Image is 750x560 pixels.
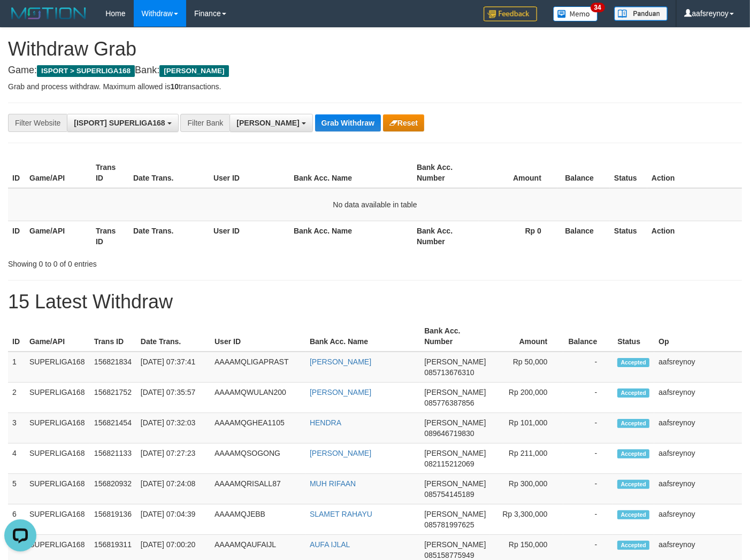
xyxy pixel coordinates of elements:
[490,504,563,535] td: Rp 3,300,000
[617,419,649,428] span: Accepted
[654,383,742,413] td: aafsreynoy
[654,352,742,383] td: aafsreynoy
[25,444,90,474] td: SUPERLIGA168
[91,221,129,251] th: Trans ID
[25,321,90,352] th: Game/API
[617,480,649,489] span: Accepted
[614,6,668,21] img: panduan.png
[490,352,563,383] td: Rp 50,000
[490,444,563,474] td: Rp 211,000
[25,352,90,383] td: SUPERLIGA168
[209,158,289,188] th: User ID
[563,504,613,535] td: -
[136,504,210,535] td: [DATE] 07:04:39
[310,540,350,549] a: AUFA IJLAL
[289,221,412,251] th: Bank Acc. Name
[8,474,25,504] td: 5
[617,449,649,458] span: Accepted
[210,321,305,352] th: User ID
[613,321,654,352] th: Status
[383,114,424,131] button: Reset
[563,321,613,352] th: Balance
[129,221,209,251] th: Date Trans.
[4,4,36,36] button: Open LiveChat chat widget
[8,291,742,313] h1: 15 Latest Withdraw
[424,479,486,488] span: [PERSON_NAME]
[563,413,613,444] td: -
[8,158,25,188] th: ID
[424,520,474,529] span: Copy 085781997625 to clipboard
[8,114,67,132] div: Filter Website
[90,444,136,474] td: 156821133
[654,413,742,444] td: aafsreynoy
[315,114,381,131] button: Grab Withdraw
[210,444,305,474] td: AAAAMQSOGONG
[310,388,371,396] a: [PERSON_NAME]
[424,460,474,468] span: Copy 082115212069 to clipboard
[8,5,89,21] img: MOTION_logo.png
[310,357,371,366] a: [PERSON_NAME]
[8,504,25,535] td: 6
[210,413,305,444] td: AAAAMQGHEA1105
[210,474,305,504] td: AAAAMQRISALL87
[412,221,479,251] th: Bank Acc. Number
[136,444,210,474] td: [DATE] 07:27:23
[563,444,613,474] td: -
[610,158,647,188] th: Status
[25,474,90,504] td: SUPERLIGA168
[8,221,25,251] th: ID
[591,3,605,12] span: 34
[25,158,91,188] th: Game/API
[8,444,25,474] td: 4
[490,321,563,352] th: Amount
[310,449,371,457] a: [PERSON_NAME]
[8,352,25,383] td: 1
[479,221,557,251] th: Rp 0
[210,504,305,535] td: AAAAMQJEBB
[210,383,305,413] td: AAAAMQWULAN200
[310,510,372,518] a: SLAMET RAHAYU
[490,413,563,444] td: Rp 101,000
[8,413,25,444] td: 3
[8,321,25,352] th: ID
[553,6,598,21] img: Button%20Memo.svg
[563,352,613,383] td: -
[424,449,486,457] span: [PERSON_NAME]
[8,383,25,413] td: 2
[209,221,289,251] th: User ID
[424,388,486,396] span: [PERSON_NAME]
[25,504,90,535] td: SUPERLIGA168
[67,114,178,132] button: [ISPORT] SUPERLIGA168
[136,413,210,444] td: [DATE] 07:32:03
[236,119,299,127] span: [PERSON_NAME]
[490,383,563,413] td: Rp 200,000
[424,357,486,366] span: [PERSON_NAME]
[479,158,557,188] th: Amount
[8,65,742,76] h4: Game: Bank:
[136,352,210,383] td: [DATE] 07:37:41
[90,352,136,383] td: 156821834
[90,413,136,444] td: 156821454
[129,158,209,188] th: Date Trans.
[424,399,474,407] span: Copy 085776387856 to clipboard
[136,383,210,413] td: [DATE] 07:35:57
[647,158,742,188] th: Action
[563,383,613,413] td: -
[8,188,742,221] td: No data available in table
[159,65,228,77] span: [PERSON_NAME]
[617,541,649,550] span: Accepted
[647,221,742,251] th: Action
[170,82,179,91] strong: 10
[74,119,165,127] span: [ISPORT] SUPERLIGA168
[654,444,742,474] td: aafsreynoy
[654,321,742,352] th: Op
[25,383,90,413] td: SUPERLIGA168
[412,158,479,188] th: Bank Acc. Number
[310,418,341,427] a: HENDRA
[617,358,649,367] span: Accepted
[424,540,486,549] span: [PERSON_NAME]
[484,6,537,21] img: Feedback.jpg
[563,474,613,504] td: -
[617,510,649,519] span: Accepted
[424,418,486,427] span: [PERSON_NAME]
